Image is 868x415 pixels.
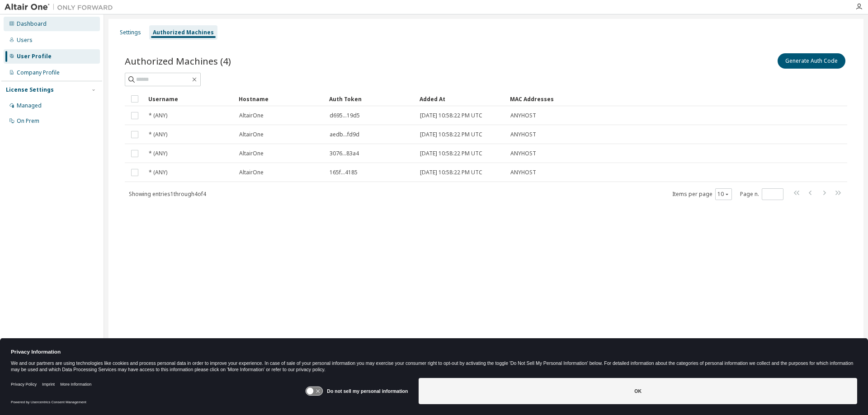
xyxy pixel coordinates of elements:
span: [DATE] 10:58:22 PM UTC [420,112,482,119]
div: Settings [120,29,141,36]
div: Added At [420,92,503,106]
div: MAC Addresses [510,92,752,106]
span: 3076...83a4 [330,150,359,157]
div: Authorized Machines [153,29,214,36]
span: Page n. [740,188,783,200]
span: Authorized Machines (4) [125,55,231,67]
span: AltairOne [239,112,264,119]
span: ANYHOST [510,112,536,119]
div: Company Profile [17,69,60,76]
span: 165f...4185 [330,169,358,176]
span: * (ANY) [149,112,167,119]
span: ANYHOST [510,169,536,176]
div: Dashboard [17,20,47,28]
span: AltairOne [239,131,264,138]
span: [DATE] 10:58:22 PM UTC [420,131,482,138]
button: Generate Auth Code [778,53,845,69]
img: Altair One [5,3,118,12]
span: ANYHOST [510,131,536,138]
div: Auth Token [329,92,412,106]
span: [DATE] 10:58:22 PM UTC [420,169,482,176]
span: * (ANY) [149,131,167,138]
button: 10 [717,191,730,198]
div: Username [148,92,231,106]
span: Showing entries 1 through 4 of 4 [129,190,206,198]
span: Items per page [672,188,732,200]
span: ANYHOST [510,150,536,157]
span: AltairOne [239,150,264,157]
span: * (ANY) [149,169,167,176]
div: On Prem [17,117,39,125]
span: [DATE] 10:58:22 PM UTC [420,150,482,157]
div: Hostname [239,92,322,106]
div: License Settings [6,86,54,93]
div: Managed [17,102,42,109]
span: AltairOne [239,169,264,176]
span: * (ANY) [149,150,167,157]
span: aedb...fd9d [330,131,359,138]
div: Users [17,37,33,44]
div: User Profile [17,53,52,60]
span: d695...19d5 [330,112,360,119]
